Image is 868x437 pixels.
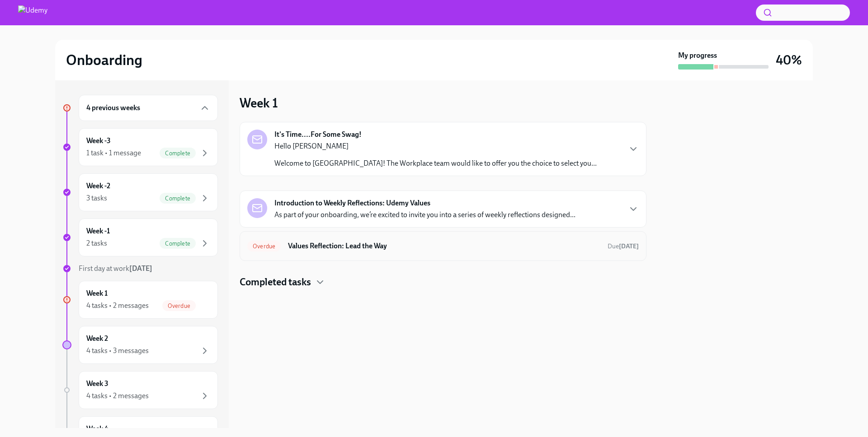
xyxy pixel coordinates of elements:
[86,288,108,298] h6: Week 1
[608,242,639,250] span: Due
[66,51,142,69] h2: Onboarding
[274,158,597,168] p: Welcome to [GEOGRAPHIC_DATA]! The Workplace team would like to offer you the choice to select you...
[608,242,639,251] span: August 25th, 2025 13:00
[86,136,111,146] h6: Week -3
[240,275,311,289] h4: Completed tasks
[240,275,646,289] div: Completed tasks
[776,52,802,68] h3: 40%
[86,226,110,236] h6: Week -1
[62,281,218,319] a: Week 14 tasks • 2 messagesOverdue
[129,264,152,273] strong: [DATE]
[62,128,218,166] a: Week -31 task • 1 messageComplete
[62,173,218,211] a: Week -23 tasksComplete
[86,238,107,248] div: 2 tasks
[86,424,108,434] h6: Week 4
[274,141,597,151] p: Hello [PERSON_NAME]
[86,193,107,203] div: 3 tasks
[86,301,149,311] div: 4 tasks • 2 messages
[160,150,196,157] span: Complete
[86,391,149,401] div: 4 tasks • 2 messages
[678,51,717,60] strong: My progress
[86,148,141,158] div: 1 task • 1 message
[240,95,278,111] h3: Week 1
[62,371,218,409] a: Week 34 tasks • 2 messages
[160,240,196,247] span: Complete
[162,302,196,309] span: Overdue
[86,379,108,389] h6: Week 3
[247,239,639,253] a: OverdueValues Reflection: Lead the WayDue[DATE]
[62,264,218,274] a: First day at work[DATE]
[62,218,218,256] a: Week -12 tasksComplete
[86,346,149,356] div: 4 tasks • 3 messages
[288,241,600,251] h6: Values Reflection: Lead the Way
[160,195,196,202] span: Complete
[86,181,110,191] h6: Week -2
[62,326,218,364] a: Week 24 tasks • 3 messages
[274,130,362,139] strong: It's Time....For Some Swag!
[79,264,152,273] span: First day at work
[79,95,218,121] div: 4 previous weeks
[247,243,281,250] span: Overdue
[86,103,140,113] h6: 4 previous weeks
[18,5,47,20] img: Udemy
[274,198,430,208] strong: Introduction to Weekly Reflections: Udemy Values
[86,334,108,344] h6: Week 2
[619,242,639,250] strong: [DATE]
[274,210,576,220] p: As part of your onboarding, we’re excited to invite you into a series of weekly reflections desig...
